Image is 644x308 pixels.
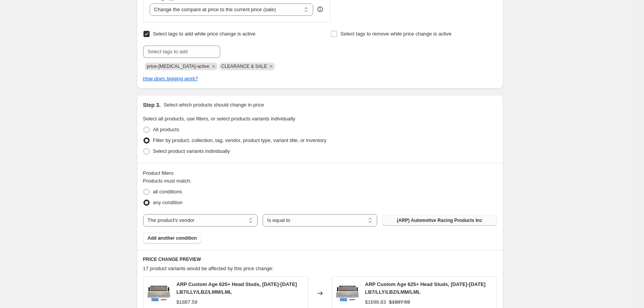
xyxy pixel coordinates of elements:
span: Add another condition [148,235,197,241]
div: $1887.59 [177,298,197,306]
span: ARP Custom Age 625+ Head Studs, [DATE]-[DATE] LB7/LLY/LBZ/LMM/LML [365,281,486,295]
input: Select tags to add [143,46,220,58]
span: All products [153,127,179,132]
span: Products must match: [143,178,192,184]
button: (ARP) Automotive Racing Products Inc [382,215,497,226]
span: Select tags to remove while price change is active [341,31,452,37]
span: (ARP) Automotive Racing Products Inc [397,217,482,223]
span: Select tags to add while price change is active [153,31,256,37]
button: Remove CLEARANCE & SALE [268,63,275,70]
button: Add another condition [143,233,202,244]
span: Filter by product, collection, tag, vendor, product type, variant title, or inventory [153,137,327,143]
h2: Step 3. [143,101,161,109]
div: Product filters [143,169,497,177]
h6: PRICE CHANGE PREVIEW [143,256,497,262]
span: all conditions [153,189,182,195]
p: Select which products should change in price [164,101,264,109]
span: CLEARANCE & SALE [221,64,267,69]
span: ARP Custom Age 625+ Head Studs, [DATE]-[DATE] LB7/LLY/LBZ/LMM/LML [177,281,297,295]
strike: $1887.59 [389,298,410,306]
div: help [316,5,324,13]
span: Select product variants individually [153,148,230,154]
span: Select all products, use filters, or select products variants individually [143,116,295,122]
img: arp_20pro_20series_20headstuds_20duramax-1_80x.jpg [147,282,170,305]
img: arp_20pro_20series_20headstuds_20duramax-1_80x.jpg [336,282,359,305]
span: any condition [153,200,183,205]
a: How does tagging work? [143,76,198,81]
div: $1698.83 [365,298,386,306]
span: price-change-job-active [147,64,209,69]
span: 17 product variants would be affected by this price change: [143,266,274,271]
button: Remove price-change-job-active [210,63,217,70]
